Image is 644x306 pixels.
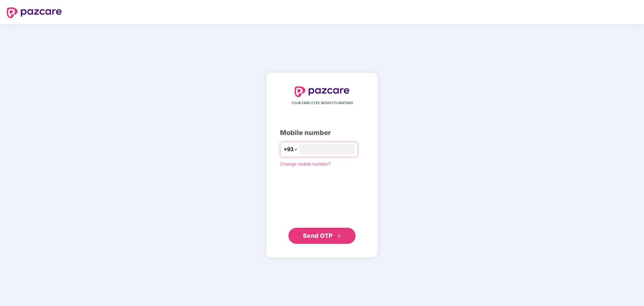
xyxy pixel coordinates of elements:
[294,86,350,97] img: logo
[280,161,331,167] a: Change mobile number?
[288,228,356,244] button: Send OTPdouble-right
[291,100,353,106] span: YOUR EMPLOYEE BENEFITS PARTNER
[280,128,364,138] div: Mobile number
[7,7,62,18] img: logo
[284,145,294,154] span: +91
[303,232,333,239] span: Send OTP
[337,234,341,238] span: double-right
[294,147,298,151] span: down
